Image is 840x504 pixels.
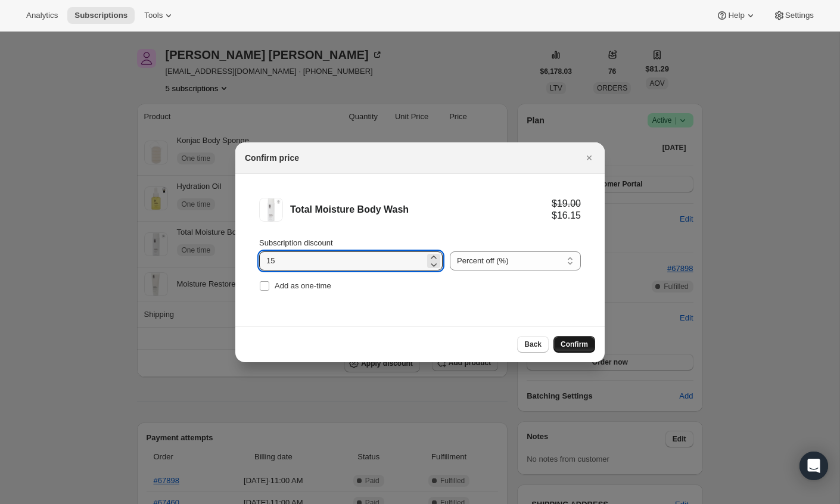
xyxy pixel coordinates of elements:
span: Subscriptions [74,11,127,20]
div: Open Intercom Messenger [799,452,828,480]
div: $19.00 [552,198,581,210]
button: Settings [766,7,821,24]
span: Back [524,340,542,349]
span: Add as one-time [275,281,331,290]
button: Confirm [553,336,595,353]
button: Back [517,336,549,353]
button: Close [581,150,598,166]
div: Total Moisture Body Wash [290,204,552,216]
h2: Confirm price [245,152,299,164]
span: Analytics [26,11,58,20]
button: Subscriptions [67,7,135,24]
button: Analytics [19,7,65,24]
span: Subscription discount [259,238,333,247]
span: Settings [785,11,814,20]
span: Help [728,11,744,20]
span: Confirm [561,340,588,349]
img: Total Moisture Body Wash [259,198,283,222]
button: Tools [137,7,182,24]
div: $16.15 [552,210,581,222]
span: Tools [144,11,163,20]
button: Help [709,7,763,24]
